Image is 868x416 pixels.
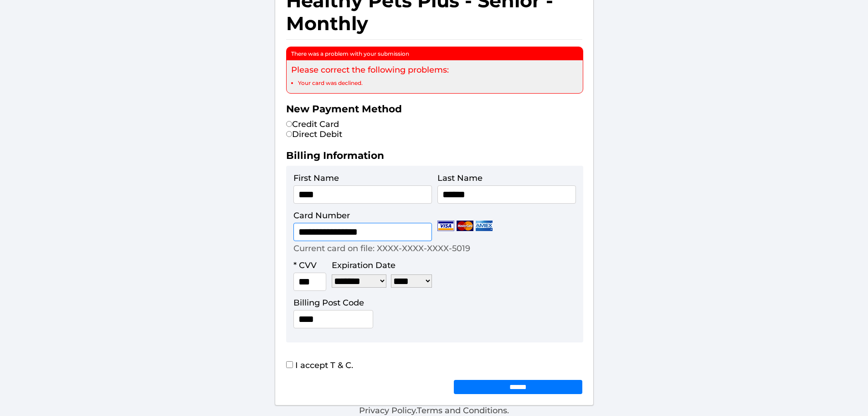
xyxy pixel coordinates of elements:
input: Credit Card [286,121,292,127]
input: Direct Debit [286,131,292,137]
label: * CVV [293,260,317,270]
label: Last Name [437,173,483,183]
img: Amex [476,221,493,231]
label: I accept T & C. [286,360,353,370]
a: Privacy Policy [359,405,416,416]
a: Terms and Conditions [417,405,507,416]
img: Visa [437,221,454,231]
label: Credit Card [286,119,339,129]
p: Current card on file: XXXX-XXXX-XXXX-5019 [293,243,470,253]
label: Billing Post Code [293,298,364,308]
label: Direct Debit [286,129,342,139]
label: Expiration Date [332,260,395,270]
label: First Name [293,173,339,183]
label: Card Number [293,211,350,221]
h2: Billing Information [286,149,582,166]
img: Mastercard [457,221,473,231]
p: Please correct the following problems: [287,60,592,79]
li: Your card was declined. [298,79,363,88]
h2: There was a problem with your submission [287,47,583,60]
input: I accept T & C. [286,361,293,368]
h2: New Payment Method [286,103,582,119]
